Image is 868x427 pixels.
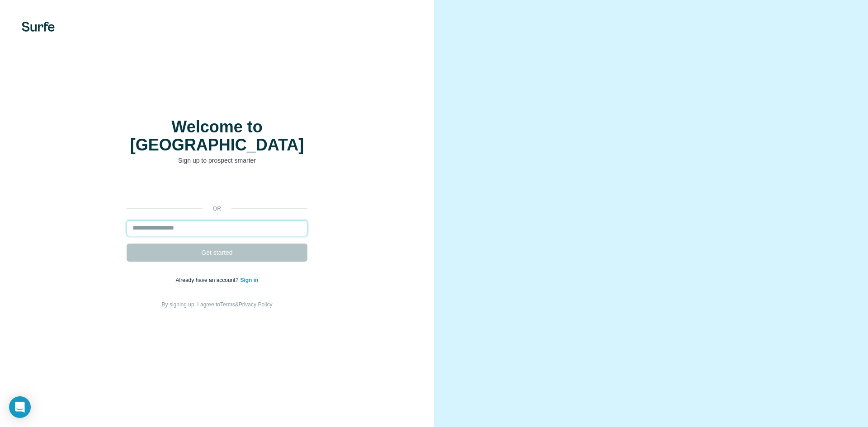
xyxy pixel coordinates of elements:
[239,301,273,308] a: Privacy Policy
[127,118,307,154] h1: Welcome to [GEOGRAPHIC_DATA]
[176,277,241,283] span: Already have an account?
[22,22,55,32] img: Surfe's logo
[9,396,31,418] div: Open Intercom Messenger
[240,277,258,283] a: Sign in
[122,178,312,198] iframe: Sign in with Google Button
[203,205,231,213] p: or
[127,156,307,165] p: Sign up to prospect smarter
[220,301,235,308] a: Terms
[162,301,273,308] span: By signing up, I agree to &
